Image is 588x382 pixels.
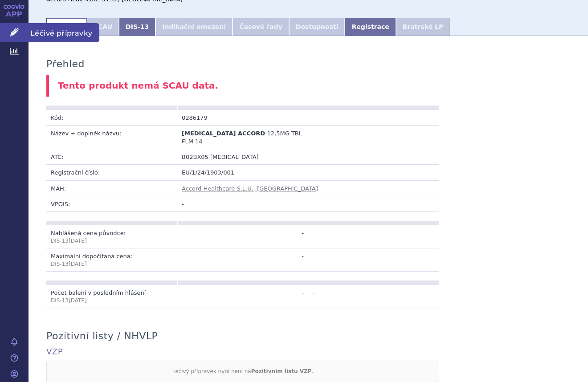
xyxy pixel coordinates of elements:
[46,225,177,248] td: Nahlášená cena původce:
[46,361,439,382] div: Léčivý přípravek nyní není na .
[345,18,396,36] a: Registrace
[177,225,308,248] td: -
[177,110,308,126] td: 0286179
[51,237,173,245] p: DIS-13
[46,248,177,272] td: Maximální dopočítaná cena:
[182,185,318,192] a: Accord Healthcare S.L.U., [GEOGRAPHIC_DATA]
[69,261,87,267] span: [DATE]
[46,58,85,70] h3: Přehled
[251,368,312,374] strong: Pozitivním listu VZP
[177,248,308,272] td: -
[46,347,570,357] h4: VZP
[46,110,177,126] td: Kód:
[46,75,570,97] div: Tento produkt nemá SCAU data.
[182,154,208,160] span: B02BX05
[46,165,177,180] td: Registrační číslo:
[69,238,87,244] span: [DATE]
[177,165,439,180] td: EU/1/24/1903/001
[46,125,177,149] td: Název + doplněk názvu:
[182,130,265,137] span: [MEDICAL_DATA] ACCORD
[29,23,99,42] span: Léčivé přípravky
[46,18,87,36] a: Přehled
[46,330,158,342] h3: Pozitivní listy / NHVLP
[51,260,173,268] p: DIS-13
[119,18,155,36] a: DIS-13
[177,196,439,211] td: -
[46,196,177,211] td: VPOIS:
[308,285,439,308] td: -
[46,285,177,308] td: Počet balení v posledním hlášení
[69,297,87,304] span: [DATE]
[46,180,177,196] td: MAH:
[51,297,173,305] p: DIS-13
[210,154,259,160] span: [MEDICAL_DATA]
[46,149,177,165] td: ATC:
[177,285,308,308] td: -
